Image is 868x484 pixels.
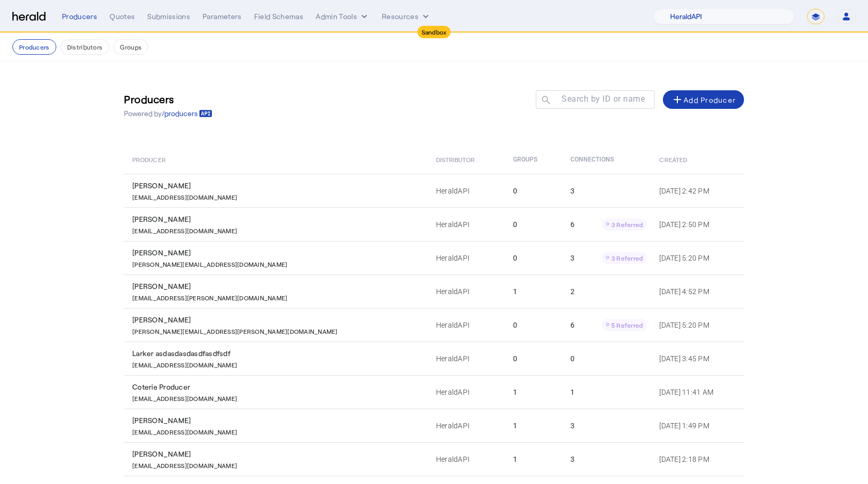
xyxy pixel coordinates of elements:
[124,108,212,119] p: Powered by
[505,275,562,308] td: 1
[132,415,424,426] div: [PERSON_NAME]
[505,174,562,207] td: 0
[132,359,237,369] p: [EMAIL_ADDRESS][DOMAIN_NAME]
[570,454,647,464] div: 3
[132,315,424,325] div: [PERSON_NAME]
[505,409,562,442] td: 1
[316,11,369,22] button: internal dropdown menu
[60,39,110,55] button: Distributors
[428,342,505,375] td: HeraldAPI
[536,94,553,107] mat-icon: search
[62,11,97,22] div: Producers
[570,252,647,264] div: 3
[12,39,56,55] button: Producers
[162,108,212,119] a: /producers
[428,409,505,442] td: HeraldAPI
[147,11,190,22] div: Submissions
[428,174,505,207] td: HeraldAPI
[562,145,652,174] th: Connections
[651,145,744,174] th: Created
[671,93,684,106] mat-icon: add
[132,292,287,302] p: [EMAIL_ADDRESS][PERSON_NAME][DOMAIN_NAME]
[651,275,744,308] td: [DATE] 4:52 PM
[651,174,744,207] td: [DATE] 2:42 PM
[203,11,242,22] div: Parameters
[611,321,643,329] span: 5 Referred
[132,459,237,470] p: [EMAIL_ADDRESS][DOMAIN_NAME]
[505,442,562,476] td: 1
[505,145,562,174] th: Groups
[132,382,424,392] div: Coterie Producer
[651,342,744,375] td: [DATE] 3:45 PM
[570,186,647,196] div: 3
[505,241,562,275] td: 0
[611,254,643,262] span: 3 Referred
[570,421,647,431] div: 3
[132,426,237,436] p: [EMAIL_ADDRESS][DOMAIN_NAME]
[570,319,647,331] div: 6
[651,308,744,342] td: [DATE] 5:20 PM
[132,191,237,201] p: [EMAIL_ADDRESS][DOMAIN_NAME]
[428,145,505,174] th: Distributor
[132,281,424,292] div: [PERSON_NAME]
[417,26,451,38] div: Sandbox
[570,387,647,397] div: 1
[124,92,212,106] h3: Producers
[132,392,237,402] p: [EMAIL_ADDRESS][DOMAIN_NAME]
[132,258,287,268] p: [PERSON_NAME][EMAIL_ADDRESS][DOMAIN_NAME]
[428,375,505,409] td: HeraldAPI
[570,286,647,297] div: 2
[132,214,424,224] div: [PERSON_NAME]
[254,11,304,22] div: Field Schemas
[132,224,237,235] p: [EMAIL_ADDRESS][DOMAIN_NAME]
[12,12,45,22] img: Herald Logo
[505,308,562,342] td: 0
[651,442,744,476] td: [DATE] 2:18 PM
[382,11,431,22] button: Resources dropdown menu
[132,325,338,335] p: [PERSON_NAME][EMAIL_ADDRESS][PERSON_NAME][DOMAIN_NAME]
[651,207,744,241] td: [DATE] 2:50 PM
[110,11,135,22] div: Quotes
[651,409,744,442] td: [DATE] 1:49 PM
[132,248,424,258] div: [PERSON_NAME]
[428,275,505,308] td: HeraldAPI
[505,207,562,241] td: 0
[132,348,424,359] div: Larker asdasdasdasdfasdfsdf
[671,93,736,106] div: Add Producer
[428,442,505,476] td: HeraldAPI
[428,207,505,241] td: HeraldAPI
[505,342,562,375] td: 0
[113,39,148,55] button: Groups
[651,375,744,409] td: [DATE] 11:41 AM
[562,94,645,104] mat-label: Search by ID or name
[132,449,424,459] div: [PERSON_NAME]
[570,353,647,364] div: 0
[663,90,744,109] button: Add Producer
[505,375,562,409] td: 1
[428,308,505,342] td: HeraldAPI
[570,218,647,231] div: 6
[132,181,424,191] div: [PERSON_NAME]
[651,241,744,275] td: [DATE] 5:20 PM
[428,241,505,275] td: HeraldAPI
[124,145,428,174] th: Producer
[611,221,643,228] span: 3 Referred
